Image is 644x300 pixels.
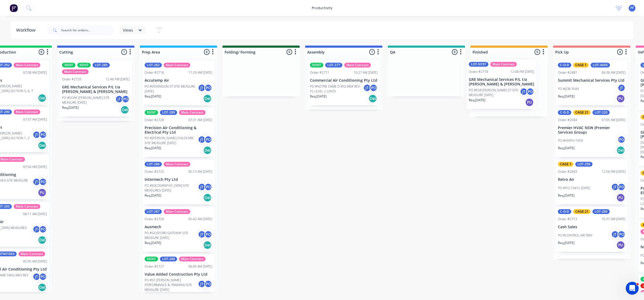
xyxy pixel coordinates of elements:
span: Views [123,27,133,33]
div: productivity [309,4,335,12]
img: Factory [10,4,18,12]
div: Workflow [16,27,38,33]
iframe: Intercom live chat [626,282,639,295]
span: PF [630,6,634,10]
input: Search for orders... [61,25,114,36]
